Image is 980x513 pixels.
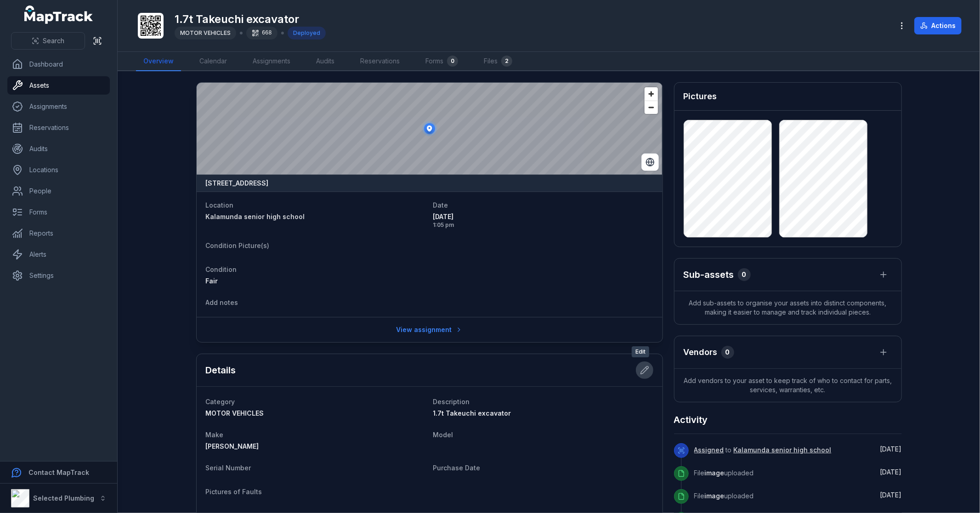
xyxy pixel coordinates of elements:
span: Category [206,398,235,406]
a: Audits [309,52,342,71]
span: MOTOR VEHICLES [206,409,264,417]
h2: Sub-assets [684,268,734,281]
a: Settings [7,266,110,285]
span: Date [433,201,448,209]
time: 5/7/2025, 1:05:21 PM [880,491,902,499]
a: Reports [7,224,110,242]
span: Fair [206,277,218,285]
time: 5/7/2025, 1:05:33 PM [880,445,902,453]
strong: [STREET_ADDRESS] [206,179,269,188]
a: Kalamunda senior high school [206,212,426,221]
span: Purchase Date [433,464,481,472]
span: [DATE] [880,468,902,476]
span: 1:05 pm [433,221,653,229]
button: Zoom in [645,87,658,101]
span: Make [206,431,224,439]
canvas: Map [197,83,663,175]
button: Zoom out [645,101,658,114]
h2: Activity [674,413,708,426]
span: Edit [632,346,649,357]
span: Add notes [206,299,238,306]
a: Forms0 [418,52,465,71]
span: 1.7t Takeuchi excavator [433,409,511,417]
time: 5/7/2025, 1:05:33 PM [433,212,653,229]
time: 5/7/2025, 1:05:24 PM [880,468,902,476]
span: Add sub-assets to organise your assets into distinct components, making it easier to manage and t... [674,291,901,324]
a: Forms [7,203,110,221]
a: Assignments [7,97,110,116]
div: 0 [721,346,734,359]
a: Alerts [7,245,110,264]
span: Pictures of Faults [206,488,262,496]
div: 0 [447,56,458,67]
a: Audits [7,140,110,158]
strong: Contact MapTrack [28,468,89,476]
div: Deployed [288,27,326,39]
a: Overview [136,52,181,71]
span: [DATE] [433,212,653,221]
h3: Vendors [684,346,718,359]
a: Kalamunda senior high school [734,445,832,455]
a: View assignment [390,321,469,338]
a: People [7,182,110,200]
span: Condition [206,265,237,273]
span: Condition Picture(s) [206,242,270,249]
span: Serial Number [206,464,251,472]
a: Assets [7,76,110,95]
span: [PERSON_NAME] [206,442,259,450]
span: [DATE] [880,491,902,499]
strong: Selected Plumbing [33,494,94,502]
span: image [705,492,725,500]
button: Actions [914,17,962,34]
span: Location [206,201,234,209]
span: MOTOR VEHICLES [180,29,231,36]
button: Search [11,32,85,50]
a: Files2 [476,52,520,71]
span: Kalamunda senior high school [206,213,305,220]
span: File uploaded [694,492,754,500]
span: Add vendors to your asset to keep track of who to contact for parts, services, warranties, etc. [674,369,901,402]
span: to [694,446,832,454]
h3: Pictures [684,90,717,103]
span: [DATE] [880,445,902,453]
div: 2 [501,56,512,67]
a: Reservations [353,52,407,71]
h1: 1.7t Takeuchi excavator [175,12,326,27]
h2: Details [206,364,236,377]
a: Assignments [245,52,298,71]
span: File uploaded [694,469,754,477]
button: Switch to Satellite View [641,153,659,171]
a: Reservations [7,118,110,137]
a: Dashboard [7,55,110,73]
a: Calendar [192,52,234,71]
a: MapTrack [24,6,93,24]
span: Model [433,431,453,439]
div: 668 [246,27,278,39]
span: Search [43,36,64,45]
span: Description [433,398,470,406]
a: Assigned [694,445,724,455]
span: image [705,469,725,477]
a: Locations [7,161,110,179]
div: 0 [738,268,751,281]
